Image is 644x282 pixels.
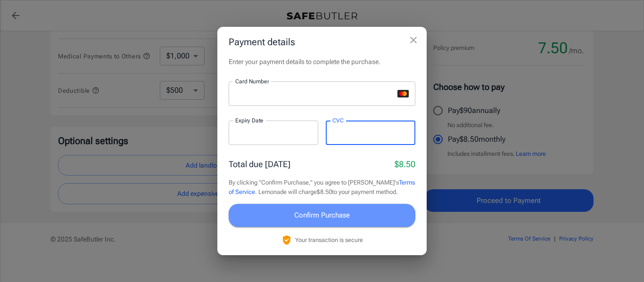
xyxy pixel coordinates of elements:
p: Total due [DATE] [229,158,290,170]
button: Confirm Purchase [229,204,415,226]
span: Confirm Purchase [294,209,350,221]
iframe: To enrich screen reader interactions, please activate Accessibility in Grammarly extension settings [332,129,409,137]
iframe: To enrich screen reader interactions, please activate Accessibility in Grammarly extension settings [235,89,394,98]
p: $8.50 [395,158,415,170]
label: CVC [332,116,344,124]
a: Terms of Service [229,179,415,195]
button: close [404,31,423,49]
iframe: To enrich screen reader interactions, please activate Accessibility in Grammarly extension settings [235,129,312,137]
svg: mastercard [397,90,409,97]
h2: Payment details [217,27,427,57]
p: Your transaction is secure [295,235,363,244]
label: Expiry Date [235,116,264,124]
label: Card Number [235,77,269,85]
p: Enter your payment details to complete the purchase. [229,57,415,66]
p: By clicking "Confirm Purchase," you agree to [PERSON_NAME]'s . Lemonade will charge $8.50 to your... [229,178,415,196]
